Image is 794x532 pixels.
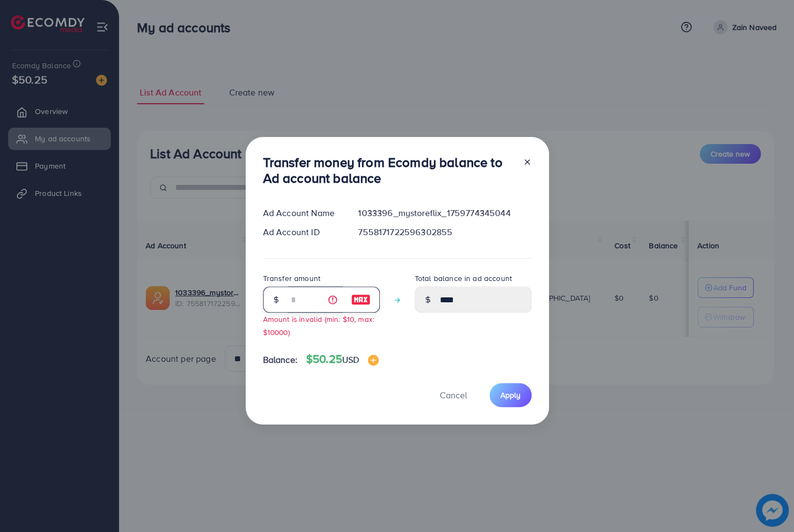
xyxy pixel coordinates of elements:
h3: Transfer money from Ecomdy balance to Ad account balance [263,154,514,186]
label: Total balance in ad account [415,273,512,284]
img: image [351,293,371,306]
div: Ad Account Name [254,207,350,219]
button: Apply [489,383,532,407]
span: Cancel [440,389,467,401]
span: USD [342,354,359,366]
small: Amount is invalid (min: $10, max: $10000) [263,314,374,337]
div: Ad Account ID [254,226,350,238]
span: Apply [500,390,521,401]
img: image [368,355,379,366]
label: Transfer amount [263,273,320,284]
span: Balance: [263,354,297,366]
button: Cancel [426,383,481,407]
div: 1033396_mystoreflix_1759774345044 [349,207,540,219]
div: 7558171722596302855 [349,226,540,238]
h4: $50.25 [306,352,379,366]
